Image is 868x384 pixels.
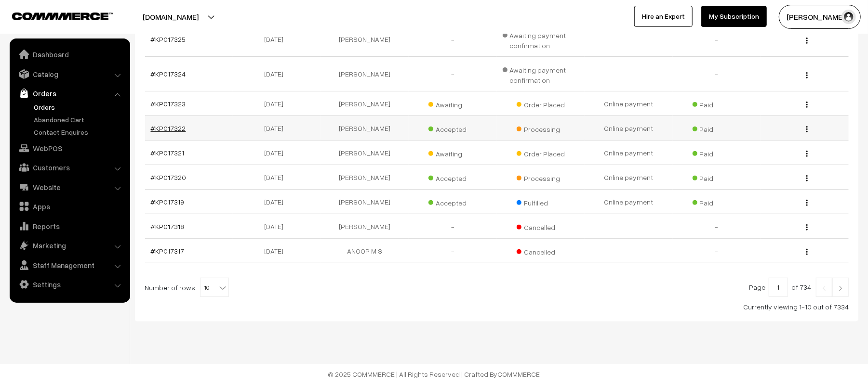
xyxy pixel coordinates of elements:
[200,278,228,297] span: 10
[409,22,497,57] td: -
[503,63,579,85] span: Awaiting payment confirmation
[749,283,765,291] span: Page
[321,165,409,190] td: [PERSON_NAME]
[517,244,565,257] span: Cancelled
[151,222,185,230] a: #KP017318
[12,10,96,21] a: COMMMERCE
[12,237,127,254] a: Marketing
[806,72,808,78] img: Menu
[31,127,127,137] a: Contact Enquires
[779,5,861,29] button: [PERSON_NAME]
[321,91,409,116] td: [PERSON_NAME]
[634,6,693,27] a: Hire an Expert
[12,256,127,274] a: Staff Management
[517,122,565,134] span: Processing
[12,85,127,102] a: Orders
[12,65,127,83] a: Catalog
[693,171,741,183] span: Paid
[673,22,761,57] td: -
[503,28,579,51] span: Awaiting payment confirmation
[585,190,673,214] td: Online payment
[321,141,409,165] td: [PERSON_NAME]
[151,124,186,132] a: #KP017322
[498,370,540,378] a: COMMMERCE
[233,22,321,57] td: [DATE]
[12,218,127,235] a: Reports
[12,140,127,157] a: WebPOS
[585,116,673,141] td: Online payment
[693,122,741,134] span: Paid
[806,175,808,181] img: Menu
[409,239,497,263] td: -
[517,220,565,232] span: Cancelled
[806,126,808,132] img: Menu
[820,285,828,291] img: Left
[673,214,761,239] td: -
[109,5,232,29] button: [DOMAIN_NAME]
[806,249,808,255] img: Menu
[151,247,185,255] a: #KP017317
[151,173,187,181] a: #KP017320
[151,100,186,108] a: #KP017323
[806,200,808,206] img: Menu
[151,35,186,43] a: #KP017325
[517,97,565,110] span: Order Placed
[233,239,321,263] td: [DATE]
[12,198,127,215] a: Apps
[806,38,808,44] img: Menu
[233,91,321,116] td: [DATE]
[233,190,321,214] td: [DATE]
[12,179,127,196] a: Website
[673,57,761,91] td: -
[12,159,127,176] a: Customers
[321,116,409,141] td: [PERSON_NAME]
[428,97,477,110] span: Awaiting
[836,285,845,291] img: Right
[428,195,477,208] span: Accepted
[233,57,321,91] td: [DATE]
[321,22,409,57] td: [PERSON_NAME]
[145,302,849,312] div: Currently viewing 1-10 out of 7334
[701,6,767,27] a: My Subscription
[517,195,565,208] span: Fulfilled
[841,10,856,24] img: user
[693,146,741,159] span: Paid
[233,165,321,190] td: [DATE]
[585,91,673,116] td: Online payment
[517,146,565,159] span: Order Placed
[151,198,185,206] a: #KP017319
[806,151,808,157] img: Menu
[233,116,321,141] td: [DATE]
[321,57,409,91] td: [PERSON_NAME]
[806,102,808,108] img: Menu
[517,171,565,183] span: Processing
[200,278,229,297] span: 10
[409,57,497,91] td: -
[428,146,477,159] span: Awaiting
[321,214,409,239] td: [PERSON_NAME]
[31,102,127,112] a: Orders
[145,282,195,293] span: Number of rows
[693,195,741,208] span: Paid
[585,165,673,190] td: Online payment
[233,214,321,239] td: [DATE]
[321,239,409,263] td: ANOOP M S
[585,141,673,165] td: Online payment
[12,46,127,63] a: Dashboard
[693,97,741,110] span: Paid
[12,276,127,293] a: Settings
[428,122,477,134] span: Accepted
[673,239,761,263] td: -
[151,149,185,157] a: #KP017321
[12,13,113,20] img: COMMMERCE
[151,70,186,78] a: #KP017324
[321,190,409,214] td: [PERSON_NAME]
[233,141,321,165] td: [DATE]
[409,214,497,239] td: -
[806,224,808,230] img: Menu
[31,115,127,125] a: Abandoned Cart
[791,283,811,291] span: of 734
[428,171,477,183] span: Accepted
